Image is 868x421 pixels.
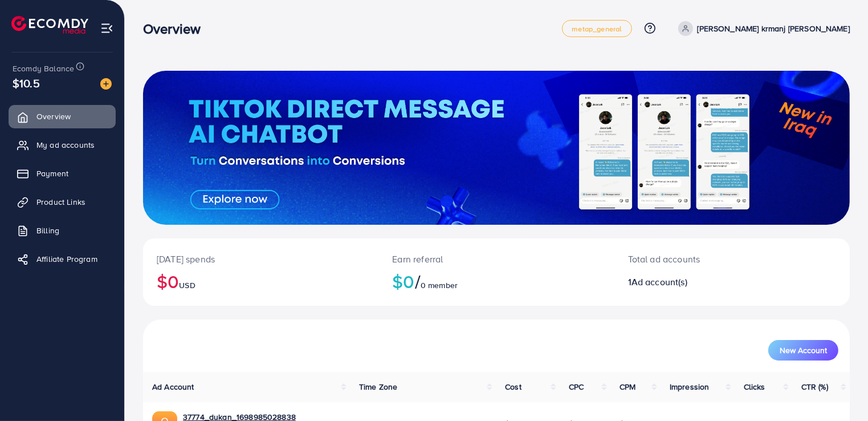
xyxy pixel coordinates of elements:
span: CTR (%) [801,381,828,392]
span: Ecomdy Balance [13,63,74,74]
h3: Overview [143,21,210,37]
a: Billing [9,219,116,242]
span: USD [179,280,195,291]
a: My ad accounts [9,133,116,156]
h2: $0 [392,270,600,292]
span: 0 member [421,280,458,291]
img: menu [100,22,113,35]
span: CPM [620,381,635,392]
h2: $0 [157,270,365,292]
a: [PERSON_NAME] krmanj [PERSON_NAME] [674,21,850,36]
p: [PERSON_NAME] krmanj [PERSON_NAME] [698,22,850,35]
iframe: Chat [820,370,859,412]
a: Affiliate Program [9,248,116,270]
p: Total ad accounts [628,252,777,266]
span: Overview [36,111,71,122]
a: Payment [9,162,116,185]
img: logo [11,16,88,34]
span: Affiliate Program [36,253,97,265]
p: [DATE] spends [157,252,365,266]
span: Clicks [744,381,765,392]
p: Earn referral [392,252,600,266]
span: / [415,268,421,294]
span: metap_general [572,25,622,33]
span: Ad Account [152,381,194,392]
span: Product Links [36,196,85,208]
span: $10.5 [13,75,40,91]
span: My ad accounts [36,139,95,151]
span: CPC [569,381,584,392]
img: image [100,78,112,90]
button: New Account [768,340,838,361]
span: Ad account(s) [631,276,687,288]
span: Cost [505,381,521,392]
a: metap_general [562,20,631,37]
span: Time Zone [359,381,397,392]
a: Overview [9,105,116,128]
a: Product Links [9,191,116,213]
span: Impression [670,381,710,392]
h2: 1 [628,277,777,288]
span: Billing [36,225,59,236]
span: New Account [780,346,827,354]
span: Payment [36,168,68,179]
